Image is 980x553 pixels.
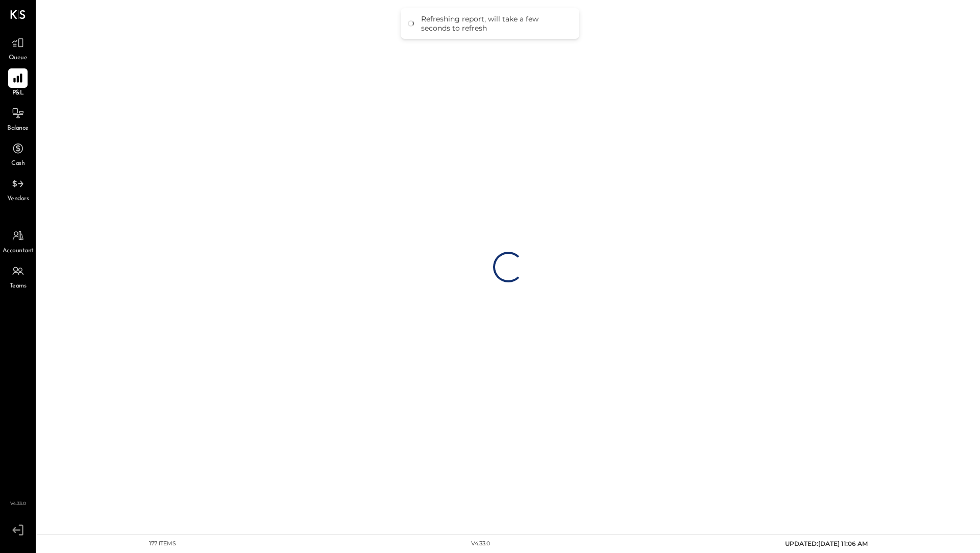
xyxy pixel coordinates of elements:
[9,54,28,63] span: Queue
[1,226,35,256] a: Accountant
[1,104,35,133] a: Balance
[1,33,35,63] a: Queue
[421,14,569,33] div: Refreshing report, will take a few seconds to refresh
[12,89,24,98] span: P&L
[3,247,34,256] span: Accountant
[471,540,490,548] div: v 4.33.0
[7,195,29,204] span: Vendors
[785,540,868,547] span: UPDATED: [DATE] 11:06 AM
[1,261,35,291] a: Teams
[10,282,27,291] span: Teams
[7,124,29,133] span: Balance
[1,139,35,169] a: Cash
[1,68,35,98] a: P&L
[149,540,176,548] div: 177 items
[11,159,24,169] span: Cash
[1,174,35,204] a: Vendors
